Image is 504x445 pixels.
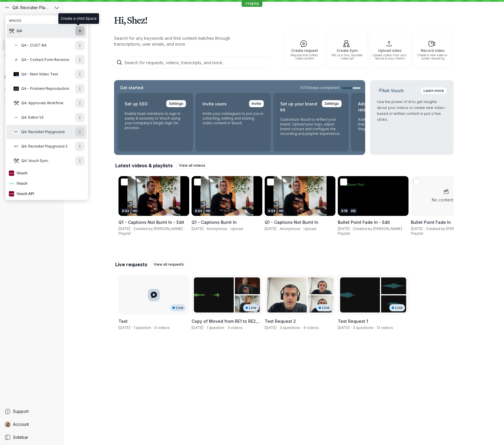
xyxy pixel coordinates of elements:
a: View all videos [176,162,208,169]
a: Playlists [2,72,61,82]
h2: Live requests [115,261,147,268]
span: Created by REAdmin [265,325,276,330]
span: Test Request 2 [265,319,296,324]
button: QA: Vouch Sync avatarQA: Vouch SyncMore actions [6,154,87,168]
span: QA: Editor V2 [21,115,44,120]
span: QA - CUST-84 [21,43,47,48]
img: QA - Num Video Test avatar [14,72,19,77]
div: QA: Recruiter Playground [2,2,53,13]
h2: Latest videos & playlists [115,162,173,169]
span: Playlist [411,231,423,236]
span: QA: Recruiter Playground [21,130,65,134]
span: · [227,226,230,231]
button: QA: Approvals Workflow avatarQA: Approvals WorkflowMore actions [6,96,87,110]
span: Create request [286,49,322,52]
button: Upload videoUpload videos from your device to your library [369,32,411,68]
span: Bullet Point Fade In [411,220,451,225]
span: QA: Recruiter Playground 2 [21,144,67,149]
p: Enable team members to sign in easily & securely to Vouch using your company’s Single Sign On pro... [125,111,186,130]
span: Settings [325,101,339,107]
span: Invite [252,101,261,107]
span: 12 videos [377,325,393,330]
button: QA avatarQAAdd new Space [6,24,87,38]
span: 0 videos [154,325,170,330]
span: [DATE] [338,226,350,231]
div: 0:03 [267,208,276,214]
span: Created by [PERSON_NAME] [134,226,183,231]
a: Requests [2,51,61,61]
span: Anonymous [280,226,300,231]
a: Support [2,406,61,417]
span: · [276,226,280,231]
span: · [300,226,304,231]
span: QA: Recruiter Playground [12,5,50,11]
a: Home [2,40,61,51]
img: Vouch API avatar [9,191,14,196]
div: HD [350,208,357,214]
img: QA: Recruiter Playground avatar [14,129,19,135]
button: More actions [75,156,85,166]
span: View all videos [179,163,205,168]
p: Customize Vouch to reflect your brand. Upload your logo, adjust brand colours and configure the r... [280,117,342,136]
div: Create a child Space [61,16,97,21]
button: Vouch avatarVouch [6,168,87,178]
span: QA - Contact Form Revision [21,57,69,62]
button: QA: Recruiter Playground 2 avatarQA: Recruiter Playground 2More actions [6,139,87,153]
span: [DATE] [118,226,130,231]
h3: Spaces [6,16,87,24]
span: · [350,226,353,231]
span: Support [13,408,29,414]
span: 3 questions [353,325,373,330]
span: Create a new video or screen recording [415,54,451,60]
span: · [300,325,304,330]
div: HD [131,208,139,214]
span: Sidebar [13,434,28,440]
a: Search [2,29,61,40]
span: Learn more [424,88,444,94]
button: More actions [75,98,85,108]
span: Create Sync [329,49,365,52]
span: Playlist [338,231,350,236]
a: View all requests [151,261,187,268]
button: Add new Space [75,26,85,36]
button: Vouch avatarVouch [6,178,87,188]
a: Library [2,61,61,72]
span: · [203,325,207,330]
h2: Set up your brand kit [280,100,318,114]
span: Test Request 1 [338,319,368,324]
span: 9 videos [304,325,319,330]
a: Analytics [2,93,61,104]
span: Q1 - Captions Not Burnt In - Edit [118,220,184,225]
span: Vouch [17,171,27,176]
button: More actions [75,127,85,137]
img: QA - CUST-84 avatar [14,43,19,48]
img: QA avatar [9,28,14,34]
span: Created by Shez Katrak [118,325,130,330]
span: Set up a live, recorded video call [329,54,365,60]
div: HD [278,208,285,214]
span: Test [118,319,128,324]
span: [DATE] [411,226,423,231]
button: QA - Num Video Test avatarQA - Num Video TestMore actions [6,67,87,81]
span: Upload [230,226,243,231]
span: Vouch [17,181,27,186]
div: 0:03 [121,208,130,214]
span: · [224,325,228,330]
span: · [373,325,377,330]
button: More actions [75,113,85,122]
span: [DATE] [192,226,203,231]
h2: Invite users [202,100,227,108]
button: QA - CUST-84 avatarQA - CUST-84More actions [6,38,87,52]
span: QA [17,29,22,33]
span: Playlist [118,231,131,236]
span: · [151,325,154,330]
div: 0:19 [340,208,349,214]
span: QA: Vouch Sync [21,158,48,163]
span: · [276,325,280,330]
img: QA: Recruiter Playground 2 avatar [14,144,19,149]
h2: Get started [119,85,144,91]
span: Upload video [372,49,408,52]
img: QA: Recruiter Playground avatar [5,5,10,10]
h3: Copy of Moved from RE1 to RE2, then Copied back to RE1 [192,318,262,324]
button: Create SyncSet up a live, recorded video call [327,32,368,68]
